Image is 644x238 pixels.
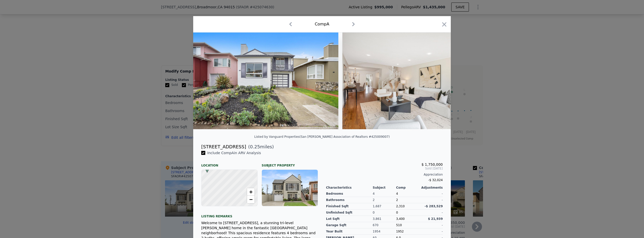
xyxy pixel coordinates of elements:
[419,222,443,228] div: -
[373,216,396,222] div: 3,861
[262,159,318,167] div: Subject Property
[419,186,443,190] div: Adjustments
[419,228,443,235] div: -
[428,217,443,221] span: $ 21,939
[193,32,338,129] img: Property Img
[254,135,390,139] div: Listed by Vanguard Properties (San [PERSON_NAME] Association of Realtors #425009007)
[342,32,488,129] img: Property Img
[396,228,419,235] div: 1952
[396,192,398,195] span: 4
[326,166,443,171] span: Sold [DATE]
[326,210,373,216] div: Unfinished Sqft
[396,217,405,221] span: 3,400
[373,191,396,197] div: 4
[419,210,443,216] div: -
[373,203,396,210] div: 1,687
[326,222,373,228] div: Garage Sqft
[205,151,263,155] span: Include Comp A in ARV Analysis
[326,186,373,190] div: Characteristics
[419,191,443,197] div: -
[396,205,405,208] span: 2,310
[373,228,396,235] div: 1954
[201,210,318,218] div: Listing remarks
[315,21,329,27] div: Comp A
[373,197,396,203] div: 2
[373,186,396,190] div: Subject
[396,211,398,214] span: 0
[373,210,396,216] div: 0
[421,162,443,166] span: $ 1,750,000
[373,222,396,228] div: 670
[396,223,402,227] span: 510
[326,203,373,210] div: Finished Sqft
[326,216,373,222] div: Lot Sqft
[201,159,258,167] div: Location
[247,196,255,203] a: Zoom out
[396,186,419,190] div: Comp
[249,189,253,195] span: +
[247,188,255,196] a: Zoom in
[250,144,260,149] span: 0.25
[326,173,443,177] div: Appreciation
[428,178,443,182] span: -$ 32,024
[326,197,373,203] div: Bathrooms
[249,196,253,202] span: −
[246,143,274,150] span: ( miles)
[425,205,443,208] span: -$ 283,529
[326,228,373,235] div: Year Built
[396,197,419,203] div: 2
[326,191,373,197] div: Bedrooms
[419,197,443,203] div: -
[201,143,246,150] div: [STREET_ADDRESS]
